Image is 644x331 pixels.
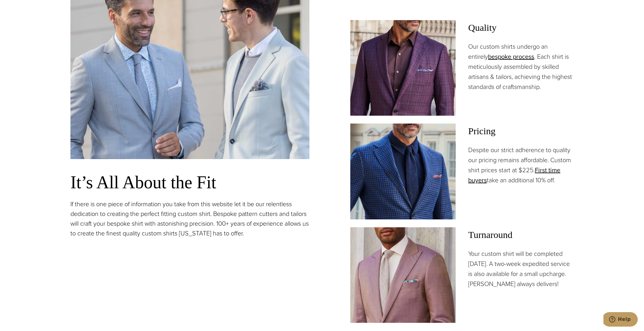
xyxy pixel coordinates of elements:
h3: It’s All About the Fit [70,172,309,193]
span: Pricing [468,124,574,139]
img: Client wearing navy custom dress shirt under custom tailored sportscoat. [350,124,456,219]
p: Our custom shirts undergo an entirely . Each shirt is meticulously assembled by skilled artisans ... [468,41,574,92]
p: Your custom shirt will be completed [DATE]. A two-week expedited service is also available for a ... [468,249,574,289]
a: First time buyers [468,165,560,185]
iframe: Opens a widget where you can chat to one of our agents [603,312,638,328]
p: If there is one piece of information you take from this website let it be our relentless dedicati... [70,199,309,238]
p: Despite our strict adherence to quality our pricing remains affordable. Custom shirt prices start... [468,145,574,185]
span: Turnaround [468,227,574,242]
span: Quality [468,20,574,35]
img: Client wearing brown open collared dress shirt under bespoke blazer. [350,20,456,116]
img: Client in white custom dress shirt with off white tie and pink bespoke sportscoat. [350,227,456,323]
a: bespoke process [488,52,534,61]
